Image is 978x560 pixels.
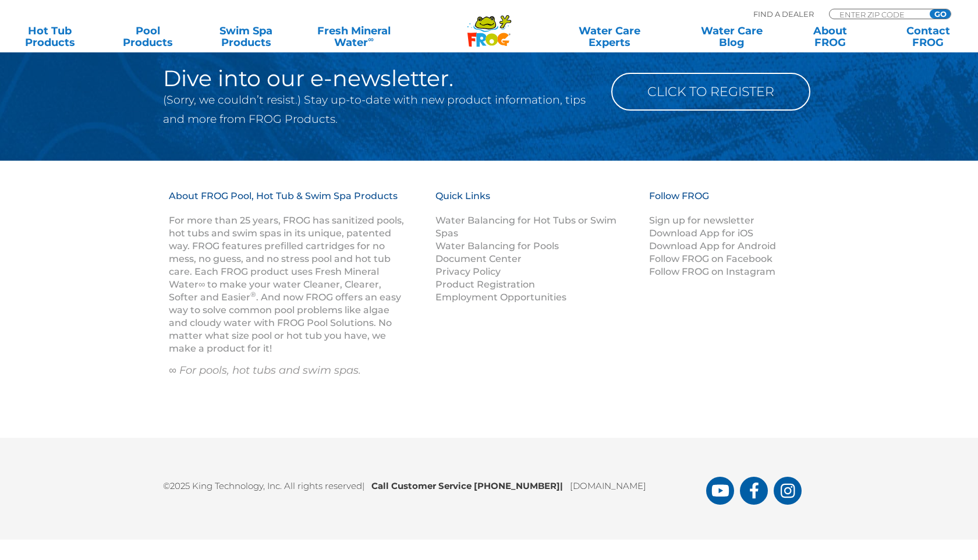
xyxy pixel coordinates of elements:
[250,290,256,299] sup: ®
[753,9,814,19] p: Find A Dealer
[548,25,672,48] a: Water CareExperts
[649,228,753,239] a: Download App for iOS
[890,25,966,48] a: ContactFROG
[163,67,594,90] h2: Dive into our e-newsletter.
[435,240,559,251] a: Water Balancing for Pools
[435,266,501,277] a: Privacy Policy
[706,477,734,505] a: FROG Products You Tube Page
[649,253,773,264] a: Follow FROG on Facebook
[435,190,635,214] h3: Quick Links
[371,480,570,491] b: Call Customer Service [PHONE_NUMBER]
[740,477,768,505] a: FROG Products Facebook Page
[435,292,566,303] a: Employment Opportunities
[12,25,88,48] a: Hot TubProducts
[169,214,406,355] p: For more than 25 years, FROG has sanitized pools, hot tubs and swim spas in its unique, patented ...
[930,9,951,19] input: GO
[169,364,361,377] em: ∞ For pools, hot tubs and swim spas.
[611,73,810,111] a: Click to Register
[774,477,802,505] a: FROG Products Instagram Page
[163,473,706,493] p: ©2025 King Technology, Inc. All rights reserved
[649,190,795,214] h3: Follow FROG
[169,190,406,214] h3: About FROG Pool, Hot Tub & Swim Spa Products
[693,25,770,48] a: Water CareBlog
[570,480,646,491] a: [DOMAIN_NAME]
[649,240,776,251] a: Download App for Android
[163,90,594,129] p: (Sorry, we couldn’t resist.) Stay up-to-date with new product information, tips and more from FRO...
[306,25,402,48] a: Fresh MineralWater∞
[208,25,284,48] a: Swim SpaProducts
[838,9,917,19] input: Zip Code Form
[362,480,364,491] span: |
[110,25,186,48] a: PoolProducts
[368,34,374,44] sup: ∞
[560,480,563,491] span: |
[649,266,775,277] a: Follow FROG on Instagram
[792,25,868,48] a: AboutFROG
[435,215,616,239] a: Water Balancing for Hot Tubs or Swim Spas
[435,253,522,264] a: Document Center
[649,215,754,226] a: Sign up for newsletter
[435,279,535,290] a: Product Registration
